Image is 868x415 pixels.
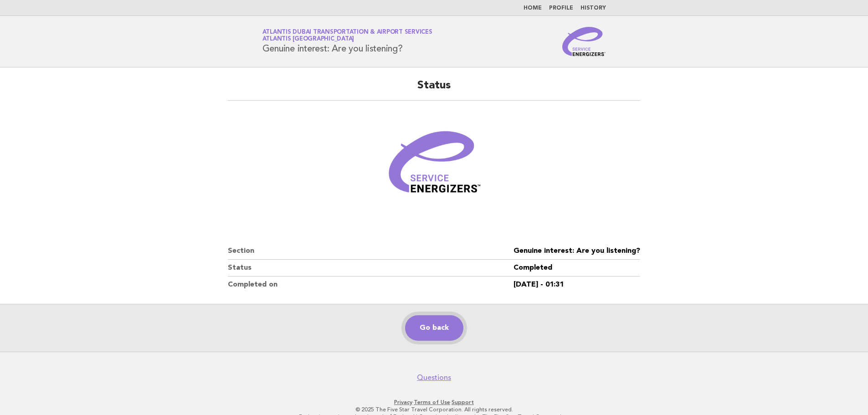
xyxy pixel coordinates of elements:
dd: Genuine interest: Are you listening? [514,243,640,260]
a: Questions [417,373,451,382]
dd: [DATE] - 01:31 [514,277,640,293]
span: Atlantis [GEOGRAPHIC_DATA] [262,36,354,42]
a: History [580,5,606,11]
dt: Section [228,243,514,260]
a: Atlantis Dubai Transportation & Airport ServicesAtlantis [GEOGRAPHIC_DATA] [262,29,432,42]
p: · · [155,399,713,406]
a: Profile [549,5,573,11]
h2: Status [228,78,640,101]
dd: Completed [514,260,640,277]
a: Privacy [394,399,412,405]
img: Service Energizers [562,27,606,56]
a: Home [524,5,542,11]
img: Verified [380,112,489,221]
dt: Completed on [228,277,514,293]
dt: Status [228,260,514,277]
h1: Genuine interest: Are you listening? [262,30,432,53]
p: © 2025 The Five Star Travel Corporation. All rights reserved. [155,406,713,413]
a: Go back [405,315,463,341]
a: Terms of Use [414,399,450,405]
a: Support [452,399,474,405]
